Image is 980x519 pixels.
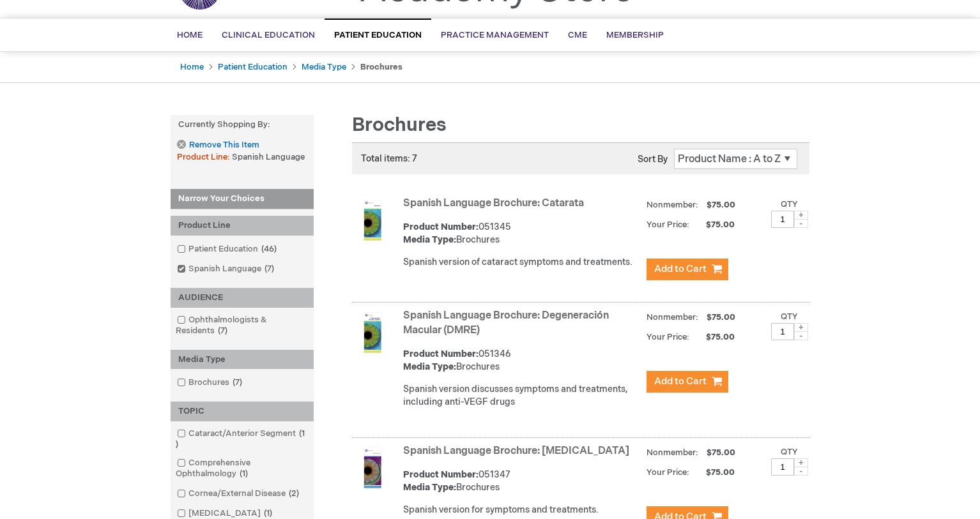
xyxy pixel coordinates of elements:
[174,243,282,255] a: Patient Education46
[403,348,640,373] div: 051346 Brochures
[177,140,259,151] a: Remove This Item
[638,154,668,165] label: Sort By
[403,197,584,209] a: Spanish Language Brochure: Catarata
[403,469,640,494] div: 051347 Brochures
[360,62,402,72] strong: Brochures
[654,375,707,387] span: Add to Cart
[403,234,456,245] strong: Media Type:
[171,216,314,236] div: Product Line
[171,402,314,421] div: TOPIC
[171,115,314,135] strong: Currently Shopping by:
[403,469,479,480] strong: Product Number:
[705,200,737,210] span: $75.00
[261,508,275,518] span: 1
[171,288,314,308] div: AUDIENCE
[222,30,315,40] span: Clinical Education
[180,62,204,72] a: Home
[705,312,737,322] span: $75.00
[171,189,314,209] strong: Narrow Your Choices
[403,504,640,516] div: Spanish version for symptoms and treatments.
[261,264,277,274] span: 7
[174,314,310,337] a: Ophthalmologists & Residents7
[647,467,689,478] strong: Your Price:
[174,457,310,480] a: Comprehensive Ophthalmology1
[647,310,698,326] strong: Nonmember:
[302,62,346,72] a: Media Type
[174,428,310,451] a: Cataract/Anterior Segment1
[781,447,798,457] label: Qty
[177,152,232,162] span: Product Line
[647,259,728,280] button: Add to Cart
[352,200,393,241] img: Spanish Language Brochure: Catarata
[236,469,251,479] span: 1
[189,139,259,151] span: Remove This Item
[771,211,794,228] input: Qty
[647,220,689,230] strong: Your Price:
[229,377,245,387] span: 7
[403,383,640,409] div: Spanish version discusses symptoms and treatments, including anti-VEGF drugs
[647,332,689,342] strong: Your Price:
[568,30,587,40] span: CME
[176,428,305,449] span: 1
[286,488,302,499] span: 2
[781,199,798,209] label: Qty
[691,332,737,342] span: $75.00
[174,377,247,389] a: Brochures7
[218,62,287,72] a: Patient Education
[403,445,629,457] a: Spanish Language Brochure: [MEDICAL_DATA]
[647,371,728,393] button: Add to Cart
[403,222,479,232] strong: Product Number:
[606,30,664,40] span: Membership
[691,467,737,478] span: $75.00
[403,221,640,246] div: 051345 Brochures
[403,349,479,359] strong: Product Number:
[771,323,794,340] input: Qty
[705,448,737,458] span: $75.00
[174,488,304,500] a: Cornea/External Disease2
[352,448,393,488] img: Spanish Language Brochure: Glaucoma
[647,445,698,461] strong: Nonmember:
[174,263,279,275] a: Spanish Language7
[258,244,280,254] span: 46
[334,30,422,40] span: Patient Education
[441,30,549,40] span: Practice Management
[403,482,456,493] strong: Media Type:
[171,350,314,370] div: Media Type
[771,458,794,476] input: Qty
[403,310,609,336] a: Spanish Language Brochure: Degeneración Macular (DMRE)
[654,263,707,275] span: Add to Cart
[352,114,447,137] span: Brochures
[352,312,393,353] img: Spanish Language Brochure: Degeneración Macular (DMRE)
[647,197,698,213] strong: Nonmember:
[177,30,203,40] span: Home
[781,312,798,322] label: Qty
[403,361,456,372] strong: Media Type:
[691,220,737,230] span: $75.00
[232,152,305,162] span: Spanish Language
[403,256,640,269] div: Spanish version of cataract symptoms and treatments.
[361,153,417,164] span: Total items: 7
[215,326,231,336] span: 7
